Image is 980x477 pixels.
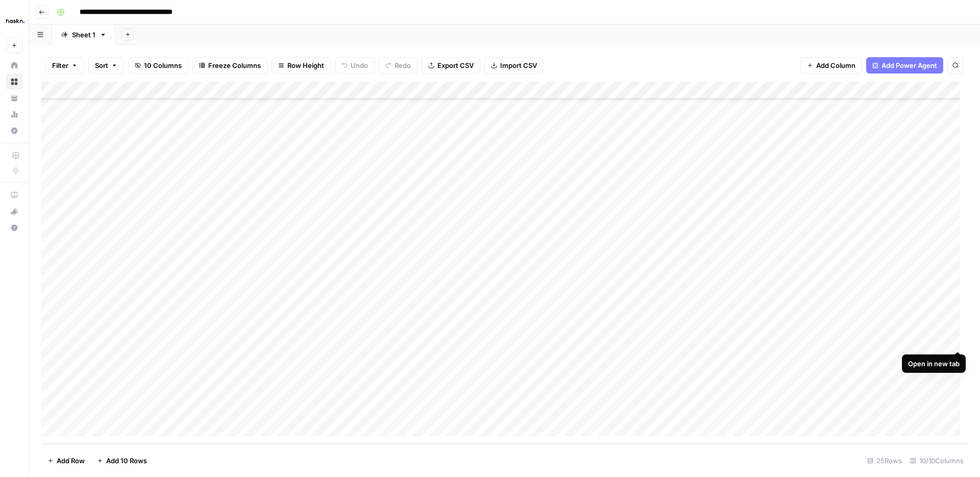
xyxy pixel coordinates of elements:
[88,57,124,74] button: Sort
[881,60,937,70] span: Add Power Agent
[7,204,22,219] div: What's new?
[6,57,22,74] a: Home
[351,60,368,70] span: Undo
[437,60,474,70] span: Export CSV
[335,57,375,74] button: Undo
[72,30,95,40] div: Sheet 1
[52,60,68,70] span: Filter
[908,359,960,369] div: Open in new tab
[41,452,91,469] button: Add Row
[422,57,480,74] button: Export CSV
[91,452,153,469] button: Add 10 Rows
[106,456,147,466] span: Add 10 Rows
[144,60,182,70] span: 10 Columns
[6,106,22,123] a: Usage
[208,60,261,70] span: Freeze Columns
[45,57,84,74] button: Filter
[287,60,324,70] span: Row Height
[57,456,85,466] span: Add Row
[6,187,22,203] a: AirOps Academy
[379,57,418,74] button: Redo
[906,452,968,469] div: 10/10 Columns
[6,74,22,90] a: Browse
[6,203,22,220] button: What's new?
[272,57,331,74] button: Row Height
[816,60,855,70] span: Add Column
[500,60,537,70] span: Import CSV
[6,8,22,34] button: Workspace: Haskn
[192,57,267,74] button: Freeze Columns
[863,452,906,469] div: 25 Rows
[395,60,411,70] span: Redo
[484,57,544,74] button: Import CSV
[6,220,22,236] button: Help + Support
[128,57,188,74] button: 10 Columns
[866,57,943,74] button: Add Power Agent
[52,25,115,45] a: Sheet 1
[6,12,24,30] img: Haskn Logo
[95,60,108,70] span: Sort
[800,57,862,74] button: Add Column
[6,90,22,106] a: Your Data
[6,123,22,139] a: Settings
